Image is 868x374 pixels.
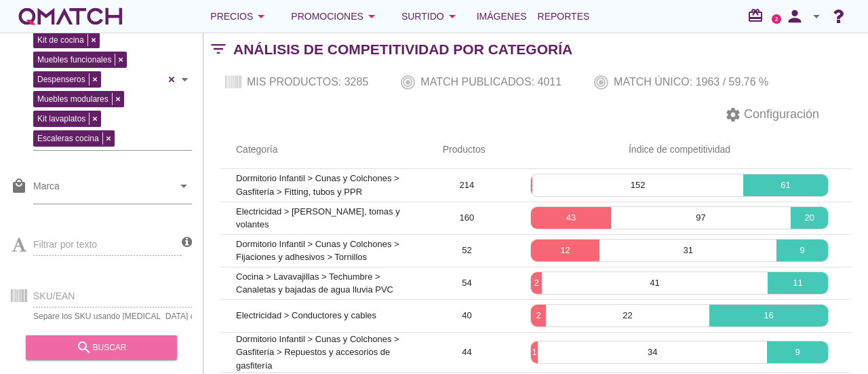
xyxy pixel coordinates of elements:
button: Surtido [391,3,471,30]
span: Escaleras cocina [34,132,102,145]
td: 44 [427,332,507,373]
p: 34 [538,345,767,359]
td: 54 [427,267,507,299]
p: 43 [531,211,611,225]
span: Dormitorio Infantil > Cunas y Colchones > Gasfitería > Fitting, tubos y PPR [236,173,399,197]
button: buscar [26,335,177,360]
td: 52 [427,234,507,267]
p: 12 [531,244,599,257]
span: Kit de cocina [34,34,87,46]
button: Precios [199,3,280,30]
button: Promociones [280,3,391,30]
p: 9 [767,345,828,359]
p: 1 [531,345,538,359]
i: redeem [747,7,769,24]
p: 97 [611,211,791,225]
p: 20 [791,211,828,225]
span: Muebles funcionales [34,54,115,66]
div: buscar [37,339,166,356]
span: Electricidad > Conductores y cables [236,310,376,320]
button: Configuración [714,102,830,127]
p: 11 [768,276,828,290]
h2: Análisis de competitividad por Categoría [233,39,572,60]
a: Imágenes [471,3,532,30]
a: 2 [772,14,781,24]
text: 2 [775,16,778,22]
td: 214 [427,169,507,202]
span: Dormitorio Infantil > Cunas y Colchones > Fijaciones y adhesivos > Tornillos [236,239,399,263]
span: Imágenes [477,8,527,24]
div: Precios [210,8,269,24]
p: 2 [531,276,542,290]
p: 22 [546,309,709,322]
i: arrow_drop_down [363,8,380,24]
i: local_mall [11,178,27,194]
th: Categoría: Not sorted. [220,131,427,169]
span: Configuración [741,105,819,124]
span: Reportes [538,8,590,24]
i: search [76,339,92,356]
i: arrow_drop_down [253,8,269,24]
p: 16 [709,309,828,322]
p: 1 [531,179,532,192]
td: 40 [427,299,507,332]
a: Reportes [532,3,595,30]
th: Productos: Not sorted. [427,131,507,169]
div: Surtido [401,8,460,24]
th: Índice de competitividad: Not sorted. [507,131,852,169]
span: Dormitorio Infantil > Cunas y Colchones > Gasfitería > Repuestos y accesorios de gasfitería [236,334,399,371]
p: 61 [743,179,828,192]
span: Cocina > Lavavajillas > Techumbre > Canaletas y bajadas de agua lluvia PVC [236,272,393,295]
p: 2 [531,309,546,322]
div: Clear all [165,9,178,150]
span: Kit lavaplatos [34,113,89,125]
i: arrow_drop_down [444,8,460,24]
span: Electricidad > [PERSON_NAME], tomas y volantes [236,206,400,230]
p: 9 [776,244,828,257]
i: settings [725,107,741,123]
span: Despenseros [34,73,89,86]
i: arrow_drop_down [176,178,192,194]
p: 152 [532,179,743,192]
p: 31 [599,244,776,257]
div: Promociones [291,8,380,24]
a: white-qmatch-logo [16,3,125,30]
td: 160 [427,202,507,234]
i: arrow_drop_down [808,8,825,24]
span: Muebles modulares [34,93,112,105]
p: 41 [542,276,767,290]
i: filter_list [203,49,233,50]
i: person [781,7,808,26]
